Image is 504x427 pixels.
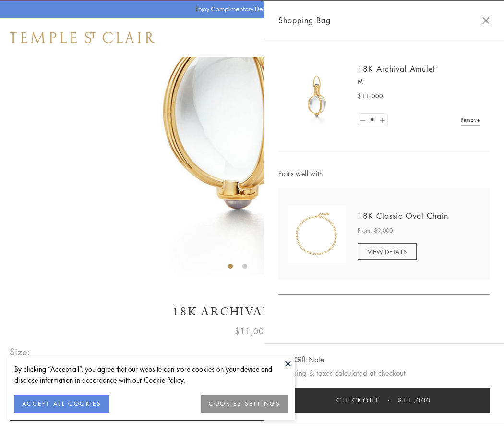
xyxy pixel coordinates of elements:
[14,395,109,413] button: ACCEPT ALL COOKIES
[358,77,480,87] p: M
[368,247,407,256] span: VIEW DETAILS
[195,4,304,14] p: Enjoy Complimentary Delivery & Returns
[278,388,490,413] button: Checkout $11,000
[201,395,288,413] button: COOKIES SETTINGS
[278,353,324,365] button: Add Gift Note
[288,67,346,125] img: 18K Archival Amulet
[10,303,494,320] h1: 18K Archival Amulet
[10,344,31,360] span: Size:
[235,325,269,338] span: $11,000
[358,114,368,126] a: Set quantity to 0
[336,395,379,405] span: Checkout
[278,367,490,379] p: Shipping & taxes calculated at checkout
[398,395,432,405] span: $11,000
[461,114,480,125] a: Remove
[358,226,393,236] span: From: $9,000
[278,14,331,26] span: Shopping Bag
[288,205,346,263] img: N88865-OV18
[358,91,383,101] span: $11,000
[10,32,155,43] img: Temple St. Clair
[358,211,448,221] a: 18K Classic Oval Chain
[358,243,417,260] a: VIEW DETAILS
[358,63,435,74] a: 18K Archival Amulet
[14,364,288,386] div: By clicking “Accept all”, you agree that our website can store cookies on your device and disclos...
[377,114,387,126] a: Set quantity to 2
[278,168,490,179] span: Pairs well with
[482,17,490,24] button: Close Shopping Bag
